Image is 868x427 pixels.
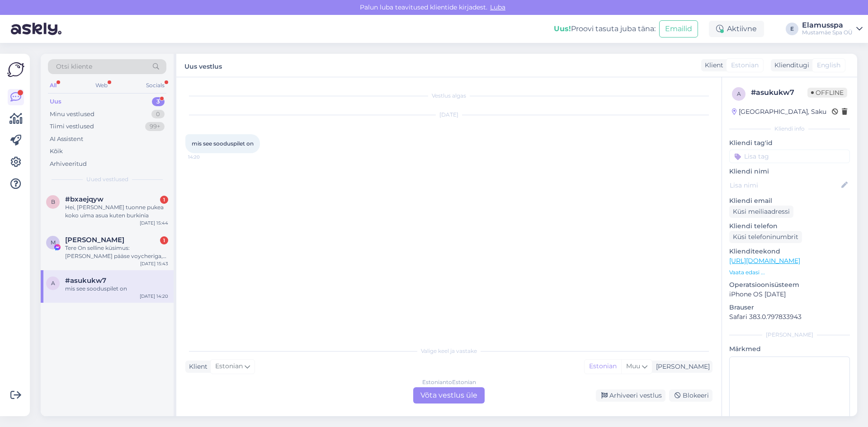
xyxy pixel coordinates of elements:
div: Estonian to Estonian [422,378,476,386]
div: 1 [160,236,168,244]
input: Lisa tag [729,150,850,163]
div: Küsi meiliaadressi [729,206,793,218]
div: Estonian [585,360,621,373]
p: Kliendi nimi [729,167,850,176]
img: Askly Logo [7,61,24,78]
div: Klient [185,362,208,371]
span: English [817,61,840,70]
p: iPhone OS [DATE] [729,290,850,299]
p: Brauser [729,303,850,312]
div: # asukukw7 [751,87,807,98]
span: Muu [626,362,640,370]
div: [GEOGRAPHIC_DATA], Saku [732,107,826,117]
div: Socials [144,80,166,91]
span: #asukukw7 [65,277,106,285]
div: 3 [152,97,165,106]
div: Kõik [50,147,63,156]
div: Klient [701,61,723,70]
p: Operatsioonisüsteem [729,280,850,290]
div: mis see sooduspilet on [65,285,168,293]
div: E [786,23,798,35]
div: Klienditugi [771,61,809,70]
span: 14:20 [188,154,222,160]
b: Uus! [554,24,571,33]
p: Safari 383.0.797833943 [729,312,850,322]
span: Offline [807,88,847,98]
span: a [51,280,55,286]
button: Emailid [659,20,698,38]
span: Uued vestlused [86,175,128,183]
p: Vaata edasi ... [729,268,850,277]
div: Arhiveeri vestlus [596,389,665,402]
a: [URL][DOMAIN_NAME] [729,257,800,265]
p: Märkmed [729,344,850,354]
div: 99+ [145,122,165,131]
div: Web [94,80,109,91]
div: AI Assistent [50,135,83,144]
div: Hei, [PERSON_NAME] tuonne pukea koko uima asua kuten burkinia [65,203,168,220]
div: Arhiveeritud [50,160,87,169]
p: Klienditeekond [729,247,850,256]
div: Aktiivne [709,21,764,37]
div: [DATE] [185,111,712,119]
div: Küsi telefoninumbrit [729,231,802,243]
span: mis see sooduspilet on [192,140,254,147]
div: Proovi tasuta juba täna: [554,23,656,34]
div: Vestlus algas [185,92,712,100]
div: Mustamäe Spa OÜ [802,29,853,36]
div: Valige keel ja vastake [185,347,712,355]
span: Luba [487,3,508,11]
span: Marina Pv [65,236,124,244]
span: Otsi kliente [56,62,92,71]
div: [DATE] 14:20 [140,293,168,300]
span: a [737,90,741,97]
div: [PERSON_NAME] [652,362,710,371]
div: Tiimi vestlused [50,122,94,131]
span: #bxaejqyw [65,195,104,203]
a: ElamusspaMustamäe Spa OÜ [802,22,863,36]
div: Kliendi info [729,125,850,133]
label: Uus vestlus [184,59,222,71]
p: Kliendi tag'id [729,138,850,148]
div: Tere On selline küsimus: [PERSON_NAME] pääse voycheriga, kas jõusaal on ka sees? [65,244,168,260]
div: Blokeeri [669,389,712,402]
span: Estonian [215,361,243,371]
div: [DATE] 15:43 [140,260,168,267]
span: Estonian [731,61,759,70]
div: 1 [160,196,168,204]
p: Kliendi email [729,196,850,206]
div: [DATE] 15:44 [140,220,168,226]
span: M [51,239,56,246]
div: All [48,80,58,91]
div: Uus [50,97,61,106]
div: Elamusspa [802,22,853,29]
p: Kliendi telefon [729,221,850,231]
div: Võta vestlus üle [413,387,485,404]
span: b [51,198,55,205]
div: [PERSON_NAME] [729,331,850,339]
div: Minu vestlused [50,110,94,119]
input: Lisa nimi [730,180,840,190]
div: 0 [151,110,165,119]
